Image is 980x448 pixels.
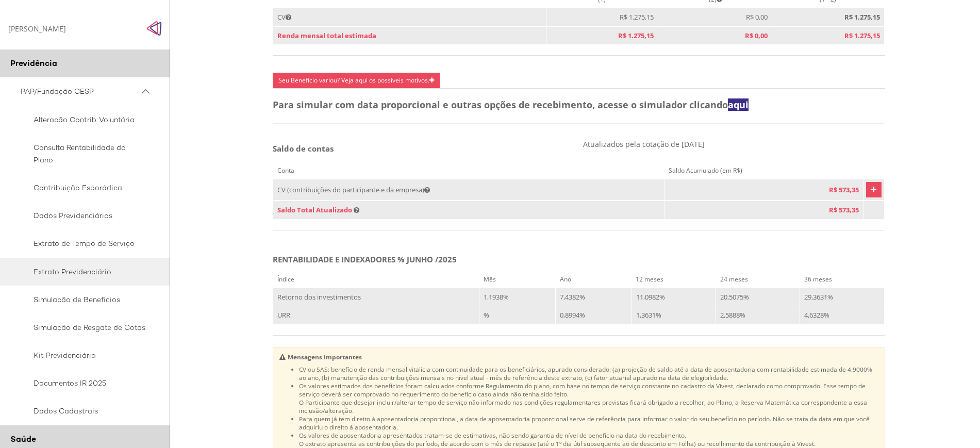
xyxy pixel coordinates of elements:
td: Retorno dos investimentos [273,288,479,306]
span: Saldo Total Atualizado [277,205,352,214]
b: R$ 1.275,15 [844,12,880,22]
th: Mês [479,271,556,288]
a: aqui [728,98,749,111]
th: 12 meses [632,271,716,288]
img: Fechar menu [146,21,162,36]
td: 11,0982% [632,288,716,306]
th: Ano [556,271,632,288]
span: Simulação de Benefícios [21,293,146,306]
td: 4,6328% [800,306,884,325]
li: CV ou SAS: benefício de renda mensal vitalícia com continuidade para os beneficiários, apurado co... [299,365,879,381]
span: Dados Previdenciários [21,209,146,222]
a: Seu Benefício variou? Veja aqui os possíveis motivos. [273,73,440,88]
span: Kit Previdenciário [21,349,146,361]
span: CV [277,12,291,22]
td: 2,5888% [716,306,800,325]
b: R$ 1.275,15 [844,31,880,40]
span: Extrato de Tempo de Serviço [21,237,146,250]
p: Atualizados pela cotação de [DATE] [583,139,886,149]
td: 1,3631% [632,306,716,325]
li: Para quem já tem direito à aposentadoria proporcional, a data de aposentadoria proporcional serve... [299,414,879,431]
td: % [479,306,556,325]
td: 29,3631% [800,288,884,306]
span: R$ 573,35 [829,205,859,214]
td: 1,1938% [479,288,556,306]
b: Mensagens Importantes [288,353,362,361]
span: Extrato Previdenciário [21,266,146,278]
span: R$ 0,00 [745,31,768,40]
td: URR [273,306,479,325]
span: Dados Cadastrais [21,405,146,417]
h5: RENTABILIDADE E INDEXADORES % JUNHO /2025 [273,255,885,264]
td: 7,4382% [556,288,632,306]
span: Consulta Rentabilidade do Plano [21,141,146,166]
span: Contribuição Esporádica [21,181,146,194]
span: Documentos IR 2025 [21,377,146,389]
td: 20,5075% [716,288,800,306]
span: R$ 573,35 [829,185,859,194]
h5: Saldo de contas [273,144,575,153]
span: R$ 1.275,15 [620,12,654,22]
span: R$ 0,00 [746,12,768,22]
th: Conta [273,162,665,179]
th: Índice [273,271,479,288]
span: Saúde [10,434,36,444]
span: Click to close side navigation. [146,21,162,36]
th: Saldo Acumulado (em R$) [665,162,863,179]
th: 24 meses [716,271,800,288]
span: Alteração Contrib. Voluntária [21,113,146,126]
span: R$ 1.275,15 [618,31,654,40]
th: 36 meses [800,271,884,288]
span: Previdência [10,58,57,69]
span: Simulação de Resgate de Cotas [21,321,146,334]
span: CV (contribuições do participante e da empresa) [277,185,430,194]
td: 0,8994% [556,306,632,325]
div: [PERSON_NAME] [8,24,66,34]
li: Os valores estimados dos benefícios foram calculados conforme Regulamento do plano, com base no t... [299,381,879,414]
td: Renda mensal total estimada [273,26,546,45]
h4: Para simular com data proporcional e outras opções de recebimento, acesse o simulador clicando [273,100,885,110]
span: PAP/Fundação CESP [21,85,139,98]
